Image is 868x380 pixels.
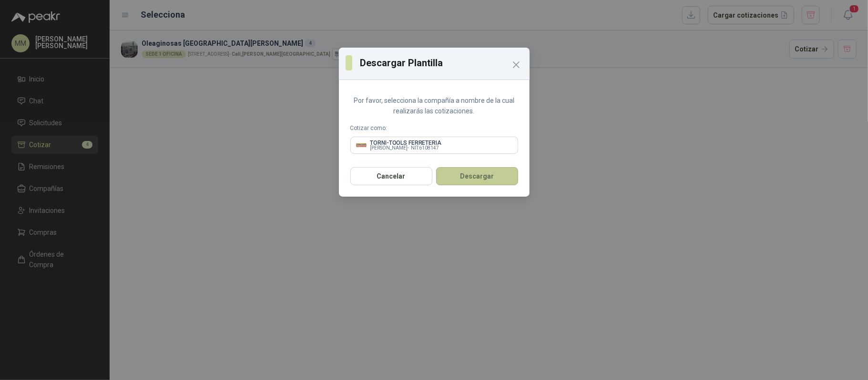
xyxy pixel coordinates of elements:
button: Close [509,57,524,72]
label: Cotizar como: [350,124,518,133]
h3: Descargar Plantilla [360,56,522,70]
button: Cancelar [350,167,432,185]
button: Descargar [436,167,518,185]
p: Por favor, selecciona la compañía a nombre de la cual realizarás las cotizaciones. [350,95,518,116]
